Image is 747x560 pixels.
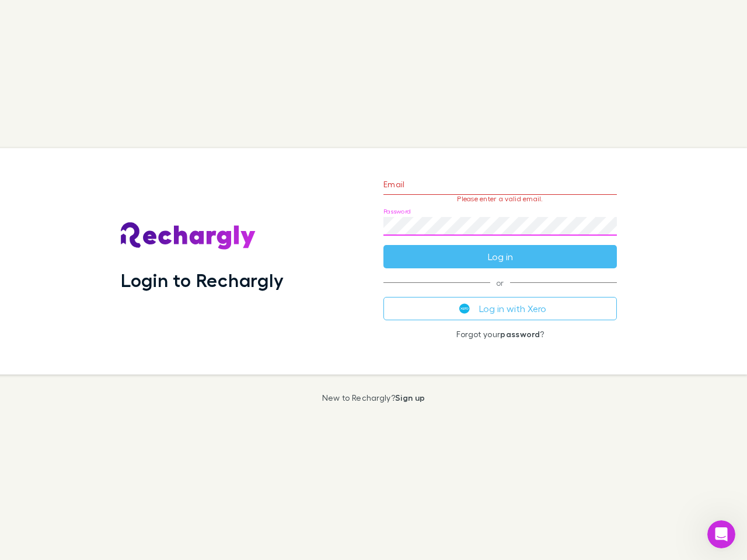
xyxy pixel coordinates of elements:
[383,297,617,320] button: Log in with Xero
[383,245,617,268] button: Log in
[383,330,617,339] p: Forgot your ?
[395,393,425,402] a: Sign up
[383,282,617,283] span: or
[383,207,411,216] label: Password
[459,303,470,314] img: Xero's logo
[500,329,540,339] a: password
[121,269,284,291] h1: Login to Rechargly
[322,393,425,402] p: New to Rechargly?
[707,520,735,548] iframe: Intercom live chat
[383,195,617,203] p: Please enter a valid email.
[121,222,256,250] img: Rechargly's Logo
